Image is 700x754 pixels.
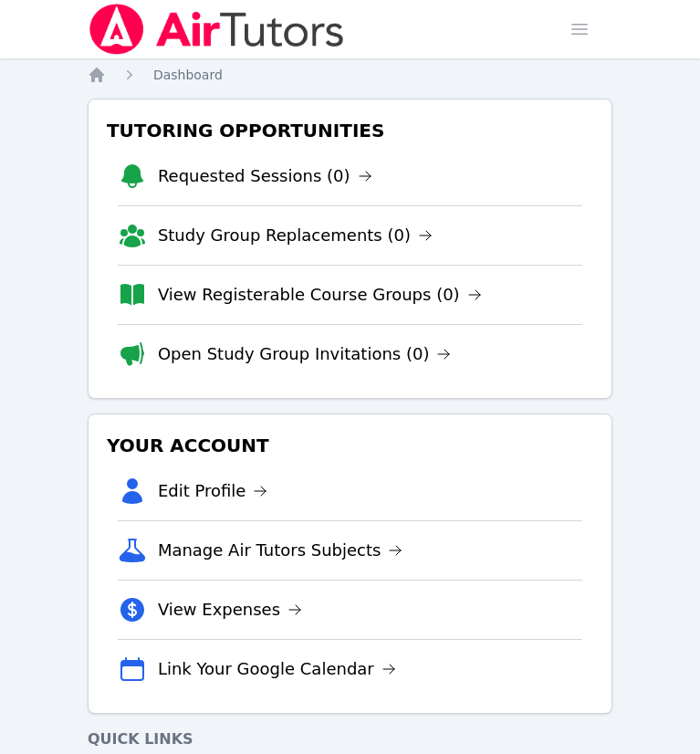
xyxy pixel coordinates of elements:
span: Dashboard [153,68,223,82]
img: Air Tutors [88,4,346,55]
a: Dashboard [153,66,223,84]
a: Edit Profile [158,478,268,504]
a: Requested Sessions (0) [158,163,372,189]
a: Study Group Replacements (0) [158,223,433,248]
a: Link Your Google Calendar [158,656,396,682]
h3: Your Account [103,429,597,462]
a: View Registerable Course Groups (0) [158,282,482,308]
a: Manage Air Tutors Subjects [158,538,403,563]
h4: Quick Links [88,728,612,750]
a: View Expenses [158,597,302,623]
a: Open Study Group Invitations (0) [158,341,452,367]
nav: Breadcrumb [88,66,612,84]
h3: Tutoring Opportunities [103,114,597,147]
